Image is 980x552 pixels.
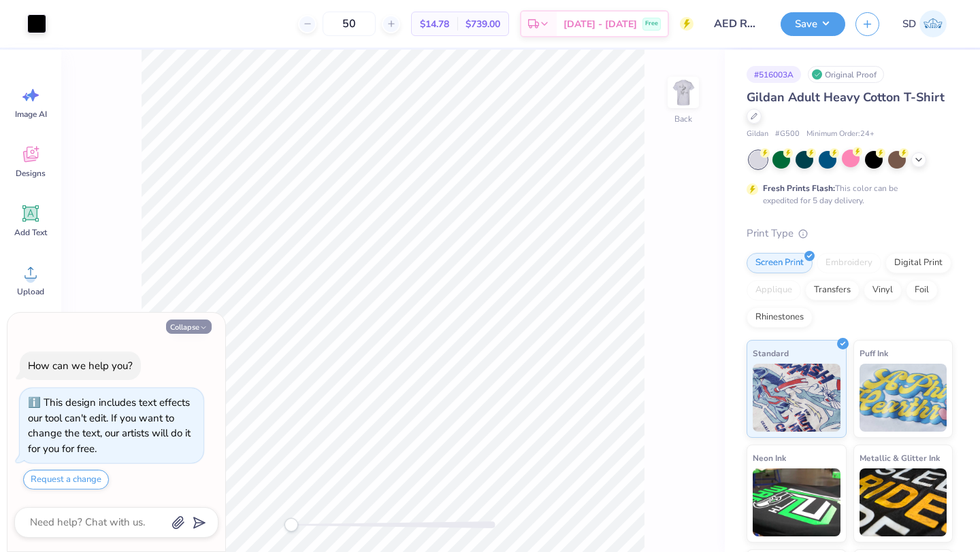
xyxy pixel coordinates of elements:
span: Standard [753,346,789,360]
div: Back [674,113,692,125]
div: Rhinestones [747,307,813,328]
span: Designs [16,168,46,179]
span: # G500 [775,128,800,140]
span: $739.00 [465,17,500,31]
div: This color can be expedited for 5 day delivery. [763,182,930,207]
img: Neon Ink [753,468,840,536]
span: Minimum Order: 24 + [806,128,875,140]
input: – – [323,12,376,36]
span: Metallic & Glitter Ink [860,451,940,465]
span: Gildan Adult Heavy Cotton T-Shirt [747,89,945,105]
div: Original Proof [808,66,884,83]
span: Image AI [15,109,47,120]
div: # 516003A [747,66,801,83]
input: Untitled Design [704,10,770,37]
img: Metallic & Glitter Ink [860,468,947,536]
div: Digital Print [885,253,951,273]
div: How can we help you? [28,359,133,373]
span: Free [645,19,658,29]
span: SD [902,16,916,32]
strong: Fresh Prints Flash: [763,183,835,194]
button: Save [781,12,845,36]
div: Screen Print [747,253,813,273]
img: Standard [753,364,840,432]
span: Upload [17,286,44,297]
button: Request a change [23,470,109,489]
div: Transfers [805,280,860,300]
a: SD [896,10,953,37]
div: Vinyl [864,280,902,300]
button: Collapse [166,320,212,334]
span: [DATE] - [DATE] [563,17,637,31]
img: Sofia Diep [919,10,947,37]
img: Puff Ink [860,364,947,432]
div: Applique [747,280,801,300]
div: This design includes text effects our tool can't edit. If you want to change the text, our artist... [28,396,191,455]
img: Back [670,79,697,106]
div: Foil [906,280,938,300]
span: Gildan [747,128,768,140]
div: Print Type [747,226,953,241]
div: Accessibility label [284,518,298,532]
div: Embroidery [817,253,881,273]
span: Puff Ink [860,346,888,360]
span: Neon Ink [753,451,786,465]
span: $14.78 [420,17,449,31]
span: Add Text [14,227,47,238]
